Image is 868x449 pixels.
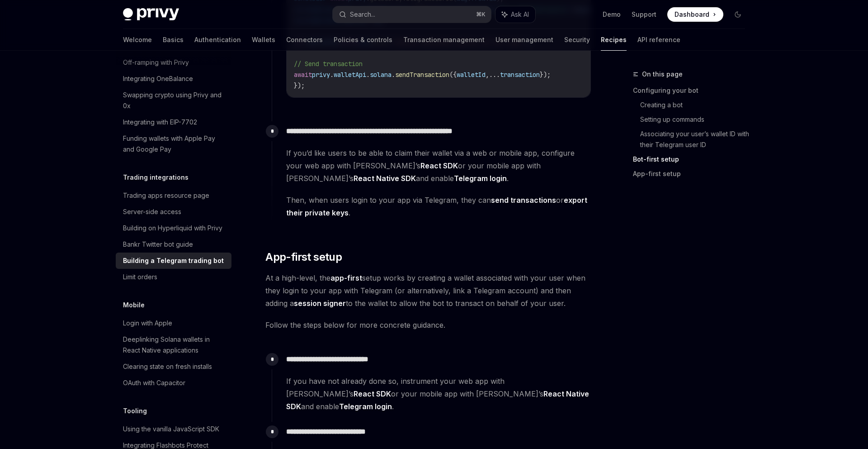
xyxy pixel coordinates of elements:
[116,358,231,375] a: Clearing state on fresh installs
[294,71,312,79] span: await
[333,6,491,23] button: Search...⌘K
[286,29,323,51] a: Connectors
[540,71,551,79] span: });
[637,29,680,51] a: API reference
[294,299,346,308] a: session signer
[123,133,226,155] div: Funding wallets with Apple Pay and Google Pay
[116,220,231,236] a: Building on Hyperliquid with Privy
[486,71,489,79] span: ,
[265,272,591,310] span: At a high-level, the setup works by creating a wallet associated with your user when they login t...
[123,406,147,416] h5: Tooling
[334,29,392,51] a: Policies & controls
[731,7,745,22] button: Toggle dark mode
[330,273,362,282] strong: app-first
[116,269,231,285] a: Limit orders
[632,10,656,19] a: Support
[123,318,172,329] div: Login with Apple
[339,402,392,411] a: Telegram login
[123,73,193,84] div: Integrating OneBalance
[642,69,683,80] span: On this page
[116,253,231,269] a: Building a Telegram trading bot
[633,167,752,181] a: App-first setup
[123,424,219,435] div: Using the vanilla JavaScript SDK
[675,10,709,19] span: Dashboard
[286,194,591,219] span: Then, when users login to your app via Telegram, they can or .
[491,196,556,205] a: send transactions
[286,196,587,218] a: export their private keys
[116,331,231,358] a: Deeplinking Solana wallets in React Native applications
[294,81,305,90] span: });
[330,71,334,79] span: .
[123,361,212,372] div: Clearing state on fresh installs
[123,223,222,234] div: Building on Hyperliquid with Privy
[286,375,591,413] span: If you have not already done so, instrument your web app with [PERSON_NAME]’s or your mobile app ...
[123,8,179,21] img: dark logo
[123,172,189,183] h5: Trading integrations
[640,127,752,152] a: Associating your user’s wallet ID with their Telegram user ID
[123,206,181,217] div: Server-side access
[123,334,226,356] div: Deeplinking Solana wallets in React Native applications
[354,389,391,399] a: React SDK
[116,187,231,204] a: Trading apps resource page
[116,236,231,253] a: Bankr Twitter bot guide
[116,130,231,158] a: Funding wallets with Apple Pay and Google Pay
[395,71,449,79] span: sendTransaction
[123,29,152,51] a: Welcome
[476,11,486,18] span: ⌘ K
[489,71,500,79] span: ...
[116,114,231,130] a: Integrating with EIP-7702
[403,29,485,51] a: Transaction management
[667,7,723,22] a: Dashboard
[601,29,627,51] a: Recipes
[116,315,231,331] a: Login with Apple
[603,10,621,19] a: Demo
[312,71,330,79] span: privy
[123,377,185,388] div: OAuth with Capacitor
[370,71,392,79] span: solana
[500,71,540,79] span: transaction
[116,87,231,114] a: Swapping crypto using Privy and 0x
[286,389,589,411] a: React Native SDK
[123,190,209,201] div: Trading apps resource page
[640,98,752,112] a: Creating a bot
[457,71,486,79] span: walletId
[265,250,342,264] span: App-first setup
[123,300,145,310] h5: Mobile
[366,71,370,79] span: .
[564,29,590,51] a: Security
[640,112,752,127] a: Setting up commands
[123,239,193,250] div: Bankr Twitter bot guide
[633,152,752,167] a: Bot-first setup
[495,29,553,51] a: User management
[350,9,375,20] div: Search...
[123,90,226,111] div: Swapping crypto using Privy and 0x
[392,71,395,79] span: .
[116,71,231,87] a: Integrating OneBalance
[123,117,197,128] div: Integrating with EIP-7702
[116,421,231,437] a: Using the vanilla JavaScript SDK
[354,174,416,183] a: React Native SDK
[294,60,363,68] span: // Send transaction
[163,29,184,51] a: Basics
[495,6,535,23] button: Ask AI
[454,174,507,183] a: Telegram login
[449,71,457,79] span: ({
[116,375,231,391] a: OAuth with Capacitor
[252,29,275,51] a: Wallets
[633,83,752,98] a: Configuring your bot
[123,272,157,282] div: Limit orders
[123,255,224,266] div: Building a Telegram trading bot
[116,204,231,220] a: Server-side access
[286,147,591,185] span: If you’d like users to be able to claim their wallet via a web or mobile app, configure your web ...
[511,10,529,19] span: Ask AI
[334,71,366,79] span: walletApi
[420,161,458,171] a: React SDK
[265,319,591,331] span: Follow the steps below for more concrete guidance.
[194,29,241,51] a: Authentication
